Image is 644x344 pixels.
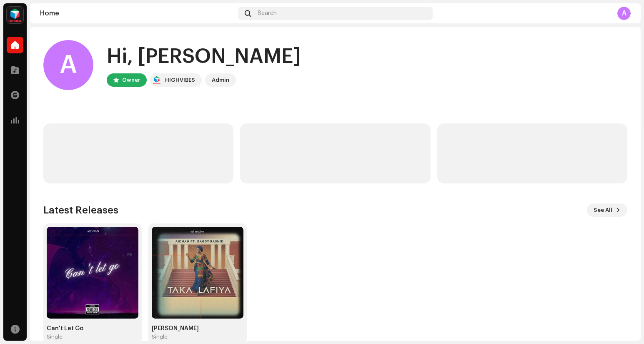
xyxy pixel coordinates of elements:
[212,75,229,85] div: Admin
[258,10,277,17] span: Search
[47,227,138,319] img: 46456561-5697-4bbd-b4ae-c4247dafb095
[43,40,93,90] div: A
[152,227,243,319] img: e46e727c-562f-4c85-930e-fca2c0204134
[47,325,138,332] div: Can't Let Go
[587,203,627,217] button: See All
[47,334,63,340] div: Single
[152,75,162,85] img: feab3aad-9b62-475c-8caf-26f15a9573ee
[122,75,140,85] div: Owner
[107,43,301,70] div: Hi, [PERSON_NAME]
[7,7,23,23] img: feab3aad-9b62-475c-8caf-26f15a9573ee
[617,7,631,20] div: A
[594,202,612,218] span: See All
[152,334,168,340] div: Single
[152,325,243,332] div: [PERSON_NAME]
[40,10,235,17] div: Home
[165,75,195,85] div: HIGHVIBES
[43,203,118,217] h3: Latest Releases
